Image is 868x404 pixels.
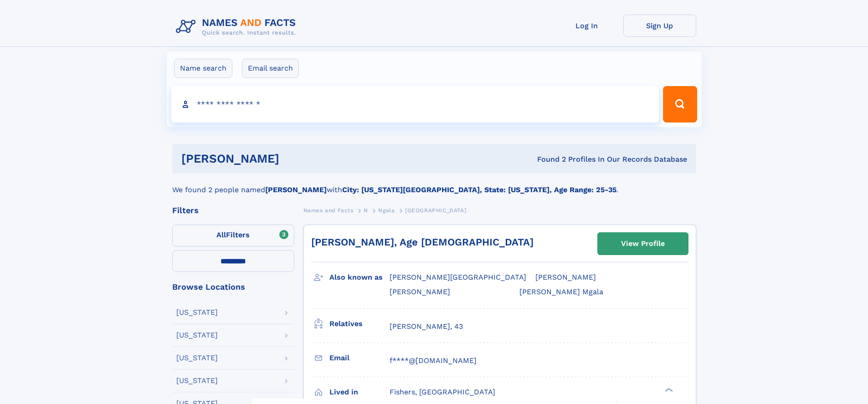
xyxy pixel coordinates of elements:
[621,233,665,254] div: View Profile
[172,15,303,39] img: Logo Names and Facts
[172,225,294,246] label: Filters
[216,230,226,239] span: All
[329,350,390,366] h3: Email
[329,270,390,285] h3: Also known as
[329,316,390,332] h3: Relatives
[176,309,218,316] div: [US_STATE]
[172,283,294,291] div: Browse Locations
[519,287,603,296] span: [PERSON_NAME] Mgala
[171,86,659,123] input: search input
[408,154,687,164] div: Found 2 Profiles In Our Records Database
[172,206,294,215] div: Filters
[598,233,688,255] a: View Profile
[242,59,299,78] label: Email search
[390,287,450,296] span: [PERSON_NAME]
[176,354,218,362] div: [US_STATE]
[535,273,596,281] span: [PERSON_NAME]
[265,185,327,194] b: [PERSON_NAME]
[364,205,368,216] a: N
[364,207,368,214] span: N
[176,377,218,384] div: [US_STATE]
[663,387,673,393] div: ❯
[663,86,697,123] button: Search Button
[390,273,526,281] span: [PERSON_NAME][GEOGRAPHIC_DATA]
[342,185,616,194] b: City: [US_STATE][GEOGRAPHIC_DATA], State: [US_STATE], Age Range: 25-35
[378,207,395,214] span: Ngala
[550,15,623,37] a: Log In
[181,153,408,164] h1: [PERSON_NAME]
[390,388,495,396] span: Fishers, [GEOGRAPHIC_DATA]
[329,384,390,400] h3: Lived in
[176,332,218,339] div: [US_STATE]
[378,205,395,216] a: Ngala
[623,15,696,37] a: Sign Up
[390,322,463,332] a: [PERSON_NAME], 43
[405,207,466,214] span: [GEOGRAPHIC_DATA]
[172,174,696,195] div: We found 2 people named with .
[174,59,232,78] label: Name search
[303,205,354,216] a: Names and Facts
[311,236,534,248] a: [PERSON_NAME], Age [DEMOGRAPHIC_DATA]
